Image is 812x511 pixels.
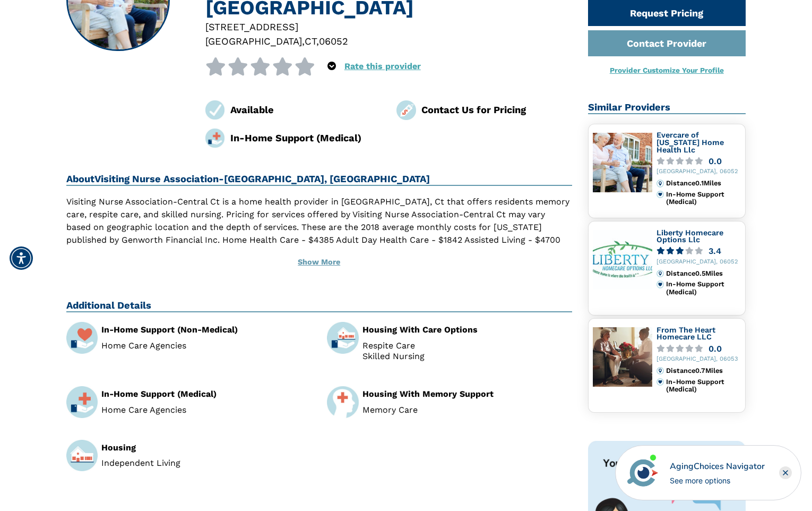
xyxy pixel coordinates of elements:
[656,367,664,374] img: distance.svg
[656,356,741,363] div: [GEOGRAPHIC_DATA], 06053
[66,173,572,186] h2: About Visiting Nurse Association-[GEOGRAPHIC_DATA], [GEOGRAPHIC_DATA]
[666,270,741,277] div: Distance 0.5 Miles
[316,36,319,47] span: ,
[205,20,572,34] div: [STREET_ADDRESS]
[656,378,664,386] img: primary.svg
[421,103,572,117] div: Contact Us for Pricing
[656,247,741,255] a: 3.4
[666,191,741,206] div: In-Home Support (Medical)
[656,191,664,198] img: primary.svg
[610,66,724,74] a: Provider Customize Your Profile
[709,157,722,165] div: 0.0
[656,259,741,266] div: [GEOGRAPHIC_DATA], 06052
[656,280,664,288] img: primary.svg
[656,168,741,175] div: [GEOGRAPHIC_DATA], 06052
[666,378,741,394] div: In-Home Support (Medical)
[656,345,741,353] a: 0.0
[588,30,746,56] a: Contact Provider
[666,280,741,296] div: In-Home Support (Medical)
[666,367,741,374] div: Distance 0.7 Miles
[205,36,302,47] span: [GEOGRAPHIC_DATA]
[588,101,746,114] h2: Similar Providers
[101,326,311,334] div: In-Home Support (Non-Medical)
[656,157,741,165] a: 0.0
[101,390,311,398] div: In-Home Support (Medical)
[362,406,572,414] li: Memory Care
[362,390,572,398] div: Housing With Memory Support
[66,195,572,272] p: Visiting Nurse Association-Central Ct is a home health provider in [GEOGRAPHIC_DATA], Ct that off...
[362,342,572,350] li: Respite Care
[656,131,724,154] a: Evercare of [US_STATE] Home Health Llc
[302,36,305,47] span: ,
[362,352,572,361] li: Skilled Nursing
[709,345,722,353] div: 0.0
[10,246,33,270] div: Accessibility Menu
[779,466,792,479] div: Close
[101,406,311,414] li: Home Care Agencies
[319,34,348,48] div: 06052
[666,180,741,187] div: Distance 0.1 Miles
[362,326,572,334] div: Housing With Care Options
[66,251,572,274] button: Show More
[327,57,336,75] div: Popover trigger
[625,455,661,491] img: avatar
[230,131,381,145] div: In-Home Support (Medical)
[66,300,572,312] h2: Additional Details
[656,180,664,187] img: distance.svg
[344,61,421,71] a: Rate this provider
[101,459,311,467] li: Independent Living
[656,270,664,277] img: distance.svg
[656,228,723,244] a: Liberty Homecare Options Llc
[709,247,721,255] div: 3.4
[101,342,311,350] li: Home Care Agencies
[230,103,381,117] div: Available
[305,36,316,47] span: CT
[101,444,311,452] div: Housing
[670,475,765,486] div: See more options
[670,460,765,473] div: AgingChoices Navigator
[656,326,715,342] a: From The Heart Homecare LLC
